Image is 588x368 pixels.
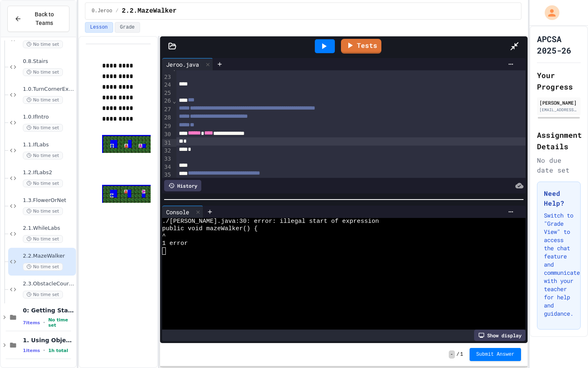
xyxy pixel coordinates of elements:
[23,235,63,243] span: No time set
[23,280,74,287] span: 2.3.ObstacleCourse
[23,152,63,159] span: No time set
[85,22,113,33] button: Lesson
[23,96,63,104] span: No time set
[23,169,74,176] span: 1.2.IfLabs2
[457,351,459,358] span: /
[92,8,112,14] span: 0.Jeroo
[23,197,74,204] span: 1.3.FlowerOrNet
[162,147,172,155] div: 32
[162,97,172,105] div: 26
[23,337,74,344] span: 1. Using Objects and Methods
[23,68,63,76] span: No time set
[470,348,521,361] button: Submit Answer
[162,122,172,130] div: 29
[162,171,172,179] div: 35
[162,60,203,69] div: Jeroo.java
[449,350,455,359] span: -
[23,253,74,260] span: 2.2.MazeWalker
[23,207,63,215] span: No time set
[23,114,74,121] span: 1.0.IfIntro
[341,39,381,54] a: Tests
[23,225,74,232] span: 2.1.WhileLabs
[162,81,172,89] div: 24
[537,129,581,152] h2: Assignment Details
[48,317,74,328] span: No time set
[544,188,574,208] h3: Need Help?
[23,124,63,132] span: No time set
[116,8,118,14] span: /
[23,141,74,148] span: 1.1.IfLabs
[162,139,172,147] div: 31
[162,206,203,218] div: Console
[48,348,68,353] span: 1h total
[544,211,574,318] p: Switch to "Grade View" to access the chat feature and communicate with your teacher for help and ...
[122,6,176,16] span: 2.2.MazeWalker
[23,86,74,93] span: 1.0.TurnCornerExample
[536,3,561,22] div: My Account
[162,114,172,122] div: 28
[537,33,581,56] h1: APCSA 2025-26
[537,155,581,175] div: No due date set
[162,225,258,233] span: public void mazeWalker() {
[162,240,188,247] span: 1 error
[162,218,379,225] span: ./[PERSON_NAME].java:30: error: illegal start of expression
[539,107,578,113] div: [EMAIL_ADDRESS][DOMAIN_NAME]
[162,73,172,81] div: 23
[7,6,69,32] button: Back to Teams
[460,351,463,358] span: 1
[162,130,172,139] div: 30
[474,330,526,341] div: Show display
[162,89,172,97] div: 25
[23,348,40,353] span: 1 items
[162,163,172,171] div: 34
[43,347,45,354] span: •
[476,351,514,358] span: Submit Answer
[23,180,63,187] span: No time set
[539,99,578,106] div: [PERSON_NAME]
[23,291,63,298] span: No time set
[23,307,74,314] span: 0: Getting Started
[23,320,40,325] span: 7 items
[23,40,63,48] span: No time set
[164,180,201,191] div: History
[115,22,140,33] button: Grade
[537,70,581,92] h2: Your Progress
[23,263,63,271] span: No time set
[23,58,74,65] span: 0.8.Stairs
[172,98,176,104] span: Fold line
[43,319,45,326] span: •
[27,10,62,27] span: Back to Teams
[162,233,166,240] span: ^
[162,155,172,163] div: 33
[162,105,172,114] div: 27
[162,58,213,70] div: Jeroo.java
[162,208,193,216] div: Console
